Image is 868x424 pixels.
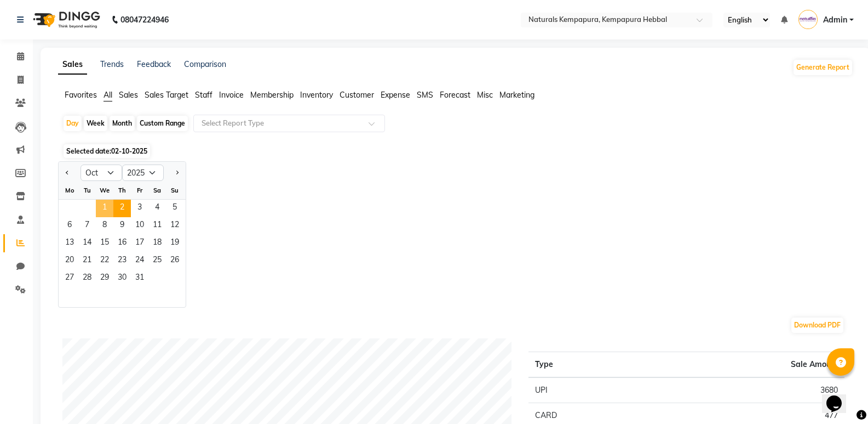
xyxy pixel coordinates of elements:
[148,252,166,270] span: 25
[131,235,148,252] div: Friday, October 17, 2025
[64,116,82,131] div: Day
[131,217,148,235] span: 10
[61,270,78,287] span: 27
[113,252,131,270] div: Thursday, October 23, 2025
[794,60,852,75] button: Generate Report
[113,235,131,252] span: 16
[96,200,113,217] span: 1
[58,55,87,75] a: Sales
[96,200,113,217] div: Wednesday, October 1, 2025
[148,235,166,252] div: Saturday, October 18, 2025
[78,217,96,235] span: 7
[798,10,818,29] img: Admin
[120,4,169,35] b: 08047224946
[131,217,148,235] div: Friday, October 10, 2025
[96,217,113,235] div: Wednesday, October 8, 2025
[477,90,493,100] span: Misc
[28,4,103,35] img: logo
[100,59,124,69] a: Trends
[823,14,847,26] span: Admin
[113,270,131,287] div: Thursday, October 30, 2025
[113,217,131,235] div: Thursday, October 9, 2025
[61,235,78,252] span: 13
[166,235,183,252] span: 19
[148,200,166,217] div: Saturday, October 4, 2025
[111,147,147,155] span: 02-10-2025
[131,270,148,287] span: 31
[791,318,843,333] button: Download PDF
[104,90,112,100] span: All
[81,165,122,181] select: Select month
[131,252,148,270] div: Friday, October 24, 2025
[61,270,78,287] div: Monday, October 27, 2025
[65,90,97,100] span: Favorites
[113,270,131,287] span: 30
[61,217,78,235] div: Monday, October 6, 2025
[96,252,113,270] div: Wednesday, October 22, 2025
[300,90,333,100] span: Inventory
[417,90,433,100] span: SMS
[499,90,534,100] span: Marketing
[184,59,226,69] a: Comparison
[645,377,844,403] td: 3680
[166,252,183,270] span: 26
[113,235,131,252] div: Thursday, October 16, 2025
[113,200,131,217] div: Thursday, October 2, 2025
[137,116,188,131] div: Custom Range
[96,270,113,287] div: Wednesday, October 29, 2025
[381,90,410,100] span: Expense
[78,235,96,252] span: 14
[122,165,164,181] select: Select year
[78,252,96,270] span: 21
[148,217,166,235] span: 11
[61,252,78,270] span: 20
[131,270,148,287] div: Friday, October 31, 2025
[96,252,113,270] span: 22
[195,90,212,100] span: Staff
[131,200,148,217] div: Friday, October 3, 2025
[137,59,171,69] a: Feedback
[61,182,78,199] div: Mo
[63,164,72,182] button: Previous month
[78,270,96,287] div: Tuesday, October 28, 2025
[96,217,113,235] span: 8
[148,182,166,199] div: Sa
[131,252,148,270] span: 24
[61,252,78,270] div: Monday, October 20, 2025
[78,217,96,235] div: Tuesday, October 7, 2025
[166,235,183,252] div: Sunday, October 19, 2025
[166,217,183,235] div: Sunday, October 12, 2025
[250,90,294,100] span: Membership
[440,90,470,100] span: Forecast
[78,270,96,287] span: 28
[148,252,166,270] div: Saturday, October 25, 2025
[131,182,148,199] div: Fr
[78,252,96,270] div: Tuesday, October 21, 2025
[61,217,78,235] span: 6
[822,380,857,413] iframe: chat widget
[78,235,96,252] div: Tuesday, October 14, 2025
[113,252,131,270] span: 23
[64,144,150,158] span: Selected date:
[528,352,645,378] th: Type
[173,164,181,182] button: Next month
[166,217,183,235] span: 12
[528,377,645,403] td: UPI
[96,270,113,287] span: 29
[340,90,374,100] span: Customer
[119,90,138,100] span: Sales
[148,235,166,252] span: 18
[219,90,244,100] span: Invoice
[61,235,78,252] div: Monday, October 13, 2025
[113,182,131,199] div: Th
[166,252,183,270] div: Sunday, October 26, 2025
[645,352,844,378] th: Sale Amount
[148,200,166,217] span: 4
[96,235,113,252] div: Wednesday, October 15, 2025
[145,90,188,100] span: Sales Target
[78,182,96,199] div: Tu
[131,200,148,217] span: 3
[96,235,113,252] span: 15
[166,200,183,217] span: 5
[96,182,113,199] div: We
